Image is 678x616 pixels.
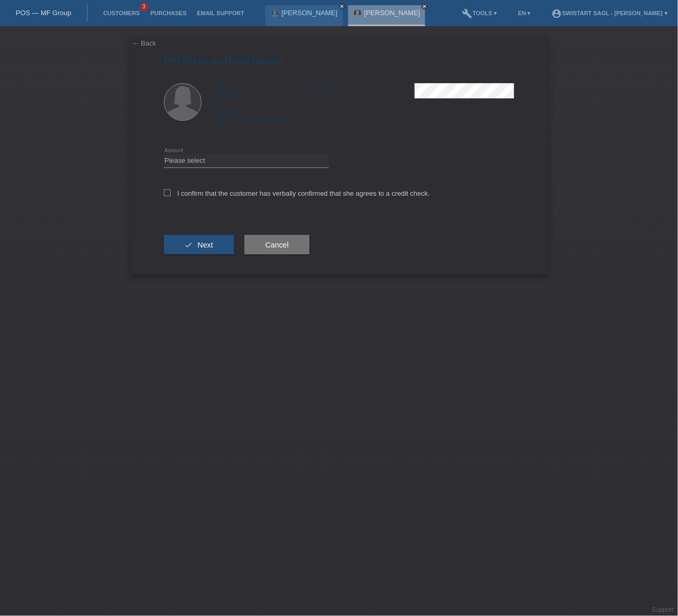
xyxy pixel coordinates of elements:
[216,83,316,99] div: Nikolla
[197,241,213,249] span: Next
[164,54,515,68] h1: Perform authorization
[315,83,415,99] div: Zoja
[265,241,289,249] span: Cancel
[164,235,234,255] button: check Next
[16,9,71,17] a: POS — MF Group
[185,241,193,249] i: check
[282,9,338,17] a: [PERSON_NAME]
[192,10,249,16] a: Email Support
[132,39,157,47] a: ← Back
[652,606,674,613] a: Support
[98,10,145,16] a: Customers
[145,10,192,16] a: Purchases
[339,3,346,10] a: close
[216,108,243,114] span: Nationality
[315,84,340,91] span: Lastname
[457,10,503,16] a: buildTools ▾
[422,4,427,9] i: close
[364,9,420,17] a: [PERSON_NAME]
[552,8,562,19] i: account_circle
[140,3,148,12] span: 3
[513,10,536,16] a: EN ▾
[216,84,242,91] span: Firstname
[421,3,428,10] a: close
[244,235,310,255] button: Cancel
[164,189,430,197] label: I confirm that the customer has verbally confirmed that she agrees to a credit check.
[216,107,316,122] div: [GEOGRAPHIC_DATA]
[547,10,673,16] a: account_circleSwistart Sagl - [PERSON_NAME] ▾
[340,4,345,9] i: close
[462,8,473,19] i: build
